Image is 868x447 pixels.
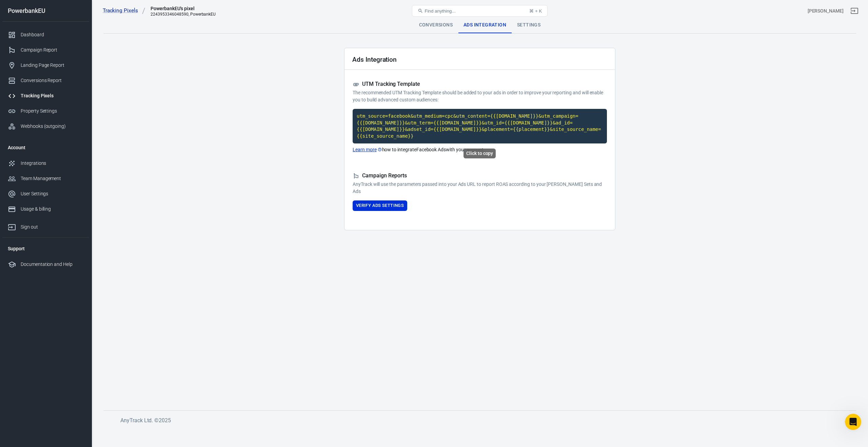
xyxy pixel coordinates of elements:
a: Property Settings [2,103,89,119]
a: Landing Page Report [2,58,89,73]
div: Account id: euM9DEON [808,7,844,15]
div: ⌘ + K [529,8,542,14]
div: 2243953346048590, PowerbankEU [151,12,216,17]
li: Support [2,240,89,257]
p: The recommended UTM Tracking Template should be added to your ads in order to improve your report... [353,89,607,103]
div: Usage & billing [21,206,84,213]
a: Learn more [353,146,382,153]
div: Webhooks (outgoing) [21,123,84,130]
p: AnyTrack will use the parameters passed into your Ads URL to report ROAS according to your [PERSO... [353,181,607,195]
a: Sign out [846,3,863,19]
div: Tracking Pixels [21,92,84,99]
div: Ads Integration [458,17,512,33]
div: Sign out [21,223,84,231]
div: PowerbankEU [2,8,89,14]
iframe: Intercom live chat [845,414,861,430]
div: Campaign Report [21,46,84,54]
p: how to integrate Facebook Ads with your account. [353,146,607,153]
span: Find anything... [425,8,455,14]
a: Sign out [2,217,89,235]
div: Team Management [21,175,84,182]
a: Tracking Pixels [2,88,89,103]
a: Tracking Pixels [103,7,145,14]
a: Webhooks (outgoing) [2,119,89,134]
div: Settings [512,17,546,33]
div: Dashboard [21,31,84,38]
div: PowerbankEU's pixel [151,5,216,12]
button: Verify Ads Settings [353,200,407,211]
button: Find anything...⌘ + K [412,5,548,17]
a: User Settings [2,186,89,201]
h6: AnyTrack Ltd. © 2025 [120,416,629,425]
a: Team Management [2,171,89,186]
a: Integrations [2,156,89,171]
a: Campaign Report [2,42,89,58]
div: Documentation and Help [21,261,84,268]
h5: UTM Tracking Template [353,81,607,88]
a: Conversions Report [2,73,89,88]
div: Conversions Report [21,77,84,84]
div: User Settings [21,190,84,197]
h2: Ads Integration [352,56,397,63]
div: Click to copy [463,149,496,158]
li: Account [2,139,89,156]
code: Click to copy [353,109,607,143]
div: Landing Page Report [21,62,84,69]
div: Integrations [21,160,84,167]
a: Usage & billing [2,201,89,217]
a: Dashboard [2,27,89,42]
div: Property Settings [21,108,84,115]
div: Conversions [414,17,458,33]
h5: Campaign Reports [353,172,607,179]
